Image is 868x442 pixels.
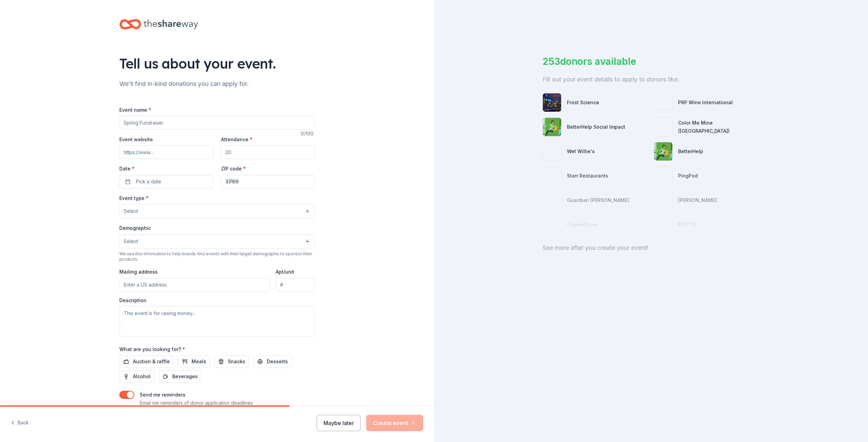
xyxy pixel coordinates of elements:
button: Beverages [159,370,202,383]
div: 0 /100 [301,130,315,138]
label: Send me reminders [140,392,185,398]
div: BetterHelp Social Impact [567,123,625,131]
button: Snacks [214,355,249,368]
img: photo for Frost Science [543,93,561,112]
div: BetterHelp [678,147,703,155]
button: Select [119,204,315,218]
button: Alcohol [119,370,155,383]
span: Alcohol [133,372,151,381]
input: Enter a US address [119,278,270,292]
span: Select [124,237,138,245]
img: photo for BetterHelp [654,142,672,161]
span: Meals [192,357,206,366]
img: photo for PRP Wine International [654,93,672,112]
label: Event type [119,195,149,202]
input: 12345 (U.S. only) [221,175,315,188]
img: photo for Color Me Mine (South Miami) [654,118,672,136]
label: Mailing address [119,269,158,275]
div: We use this information to help brands find events with their target demographic to sponsor their... [119,251,315,262]
div: Frost Science [567,98,599,107]
span: Select [124,207,138,215]
div: Tell us about your event. [119,54,315,73]
p: Email me reminders of donor application deadlines [140,399,253,407]
button: Maybe later [317,415,361,431]
span: Pick a date [136,178,161,186]
label: Attendance [221,136,253,143]
button: Pick a date [119,175,213,188]
label: Demographic [119,225,151,232]
label: What are you looking for? [119,346,185,353]
input: 20 [221,145,315,159]
button: Meals [178,355,210,368]
div: PRP Wine International [678,98,733,107]
span: Auction & raffle [133,357,170,366]
label: Apt/unit [276,269,294,275]
div: See more after you create your event! [542,242,759,253]
input: # [276,278,315,292]
div: 253 donors available [542,54,759,69]
div: We'll find in-kind donations you can apply for. [119,78,315,89]
img: photo for Wet Willie's [543,142,561,161]
label: ZIP code [221,165,246,172]
button: Select [119,234,315,248]
button: Auction & raffle [119,355,174,368]
div: Fill out your event details to apply to donors like: [542,74,759,85]
span: Beverages [172,372,198,381]
div: Color Me Mine ([GEOGRAPHIC_DATA]) [678,119,759,135]
label: Date [119,165,213,172]
label: Event website [119,136,153,143]
img: photo for BetterHelp Social Impact [543,118,561,136]
button: Desserts [253,355,292,368]
button: Back [11,416,29,430]
input: https://www... [119,145,213,159]
label: Description [119,297,146,304]
input: Spring Fundraiser [119,116,315,130]
span: Snacks [228,357,245,366]
div: Wet Willie's [567,147,595,155]
span: Desserts [267,357,288,366]
label: Event name [119,107,151,113]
